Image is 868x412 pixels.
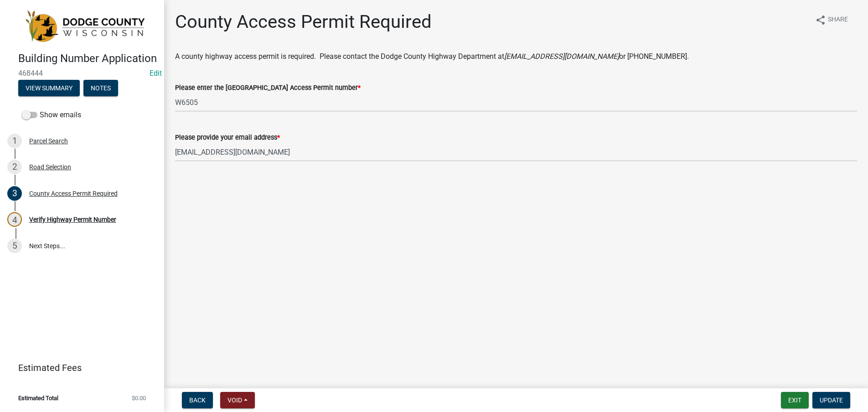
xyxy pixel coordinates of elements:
[18,52,157,65] h4: Building Number Application
[808,11,855,29] button: shareShare
[781,392,809,408] button: Exit
[18,69,146,78] span: 468444
[29,216,116,223] div: Verify Highway Permit Number
[29,138,68,144] div: Parcel Search
[227,396,242,404] span: Void
[828,15,848,26] span: Share
[150,69,162,78] wm-modal-confirm: Edit Application Number
[22,110,81,120] label: Show emails
[132,395,146,401] span: $0.00
[815,15,826,26] i: share
[18,10,150,42] img: Dodge County, Wisconsin
[29,164,71,170] div: Road Selection
[812,392,850,408] button: Update
[175,135,280,141] label: Please provide your email address
[29,190,118,197] div: County Access Permit Required
[18,80,80,96] button: View Summary
[175,11,432,33] h1: County Access Permit Required
[83,85,118,92] wm-modal-confirm: Notes
[175,51,857,62] p: A county highway access permit is required. Please contact the Dodge County Highway Department at...
[220,392,255,408] button: Void
[83,80,118,96] button: Notes
[182,392,213,408] button: Back
[7,134,22,148] div: 1
[18,395,58,401] span: Estimated Total
[820,396,843,404] span: Update
[189,396,206,404] span: Back
[7,239,22,253] div: 5
[7,160,22,174] div: 2
[150,69,162,78] a: Edit
[18,85,80,92] wm-modal-confirm: Summary
[175,85,361,91] label: Please enter the [GEOGRAPHIC_DATA] Access Permit number
[7,212,22,227] div: 4
[7,186,22,201] div: 3
[504,52,619,61] i: [EMAIL_ADDRESS][DOMAIN_NAME]
[7,359,150,377] a: Estimated Fees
